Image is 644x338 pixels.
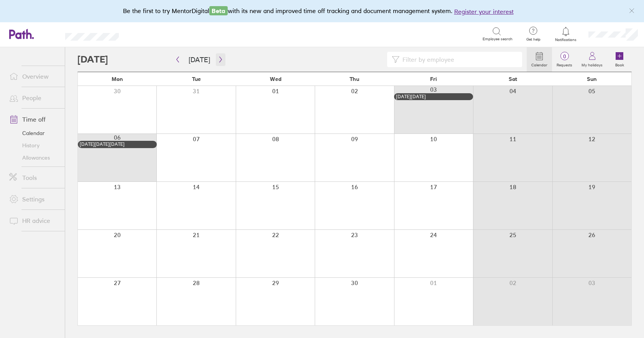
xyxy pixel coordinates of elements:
[3,90,65,106] a: People
[577,61,607,68] label: My holidays
[270,76,281,82] span: Wed
[140,30,159,37] div: Search
[3,213,65,228] a: HR advice
[3,191,65,207] a: Settings
[552,47,577,72] a: 0Requests
[209,6,228,15] span: Beta
[350,76,359,82] span: Thu
[527,47,552,72] a: Calendar
[80,142,155,147] div: [DATE][DATE][DATE]
[3,152,65,164] a: Allowances
[587,76,597,82] span: Sun
[3,112,65,127] a: Time off
[182,53,216,66] button: [DATE]
[554,38,578,42] span: Notifications
[527,61,552,68] label: Calendar
[552,53,577,59] span: 0
[3,170,65,185] a: Tools
[552,61,577,68] label: Requests
[483,37,513,41] span: Employee search
[607,47,632,72] a: Book
[3,69,65,84] a: Overview
[577,47,607,72] a: My holidays
[521,37,546,42] span: Get help
[192,76,201,82] span: Tue
[123,6,521,16] div: Be the first to try MentorDigital with its new and improved time off tracking and document manage...
[611,61,629,68] label: Book
[430,76,437,82] span: Fri
[509,76,517,82] span: Sat
[554,26,578,42] a: Notifications
[3,139,65,152] a: History
[112,76,123,82] span: Mon
[454,7,514,16] button: Register your interest
[3,127,65,139] a: Calendar
[396,94,471,99] div: [DATE][DATE]
[399,52,517,67] input: Filter by employee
